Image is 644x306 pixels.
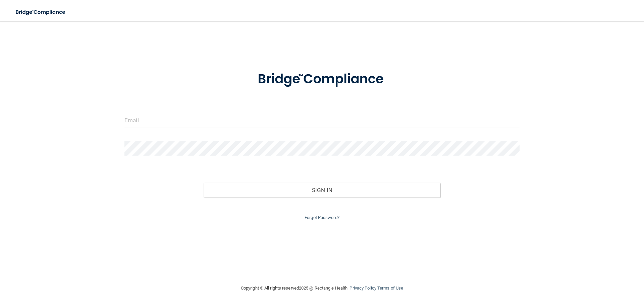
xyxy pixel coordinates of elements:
[377,286,403,291] a: Terms of Use
[305,215,339,220] a: Forgot Password?
[200,277,444,299] div: Copyright © All rights reserved 2025 @ Rectangle Health | |
[350,286,376,291] a: Privacy Policy
[244,62,400,97] img: bridge_compliance_login_screen.278c3ca4.svg
[204,183,441,198] button: Sign In
[528,258,636,285] iframe: Drift Widget Chat Controller
[10,5,72,19] img: bridge_compliance_login_screen.278c3ca4.svg
[124,113,520,128] input: Email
